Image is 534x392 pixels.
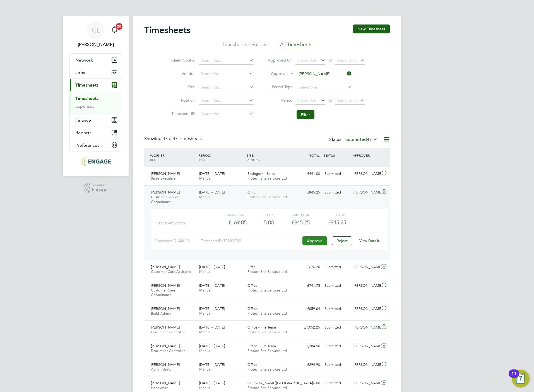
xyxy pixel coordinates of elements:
[199,306,225,311] span: [DATE] - [DATE]
[326,97,334,104] span: To
[247,269,287,274] span: Protech Site Services Ltd
[150,158,158,162] span: ROLE
[116,23,122,30] span: 20
[326,57,334,64] span: To
[322,304,351,313] div: Submitted
[199,344,225,348] span: [DATE] - [DATE]
[297,98,317,103] span: Select date
[351,360,380,369] div: [PERSON_NAME]
[144,24,191,36] h2: Timesheets
[70,66,122,79] button: Jobs
[151,381,180,385] span: [PERSON_NAME]
[84,183,108,193] a: Powered byEngage
[247,211,274,218] div: QTY
[351,304,380,313] div: [PERSON_NAME]
[199,264,225,269] span: [DATE] - [DATE]
[144,136,203,142] div: Showing
[247,288,287,293] span: Protech Site Services Ltd
[151,344,180,348] span: [PERSON_NAME]
[274,211,310,218] div: Sub Total
[151,311,171,316] span: Build Admin
[351,323,380,332] div: [PERSON_NAME]
[151,385,168,390] span: Handyman
[199,385,211,390] span: Manual
[353,24,390,33] button: New Timesheet
[367,137,372,142] span: 47
[247,283,257,288] span: Office
[199,269,211,274] span: Manual
[293,188,322,197] div: £845.25
[247,176,287,181] span: Protech Site Services Ltd
[199,381,225,385] span: [DATE] - [DATE]
[92,187,107,192] span: Engage
[247,344,276,348] span: Office - Fire Team
[337,58,357,63] span: Select date
[151,195,179,204] span: Customer Service Coordinator
[211,211,247,218] div: Charge rate
[151,288,175,297] span: Customer Care Coordinator
[69,21,122,48] a: CL[PERSON_NAME]
[151,325,180,330] span: [PERSON_NAME]
[247,264,255,269] span: Offic
[245,150,294,165] div: SITE
[322,263,351,272] div: Submitted
[70,54,122,66] button: Network
[199,97,254,105] input: Search for...
[199,190,225,195] span: [DATE] - [DATE]
[293,263,322,272] div: £676.20
[199,171,225,176] span: [DATE] - [DATE]
[163,136,173,141] span: 47 of
[151,330,185,334] span: Document Controller
[149,150,197,165] div: WORKER
[75,70,85,75] span: Jobs
[345,137,377,142] label: Submitted
[151,264,180,269] span: [PERSON_NAME]
[293,169,322,178] div: £441.00
[170,111,195,116] label: Timesheet ID
[92,26,100,34] span: CL
[247,381,313,385] span: [PERSON_NAME][GEOGRAPHIC_DATA]
[155,236,201,245] div: Placement ID: 300113
[75,117,91,123] span: Finance
[69,41,122,48] span: Chloe Lyons
[199,57,254,65] input: Search for...
[329,136,379,144] div: Status
[293,360,322,369] div: £294.90
[293,342,322,351] div: £1,184.50
[199,288,211,293] span: Manual
[512,370,530,388] button: Open Resource Center, 11 new notifications
[293,304,322,313] div: £659.64
[92,183,107,187] span: Powered by
[222,41,266,51] li: Timesheets I Follow
[322,169,351,178] div: Submitted
[268,58,293,63] label: Approved On
[247,362,257,367] span: Office
[247,190,255,195] span: Offic
[293,379,322,388] div: £376.00
[151,367,173,372] span: Administrator
[75,57,93,63] span: Network
[199,367,211,372] span: Manual
[351,169,380,178] div: [PERSON_NAME]
[351,281,380,290] div: [PERSON_NAME]
[351,263,380,272] div: [PERSON_NAME]
[70,126,122,139] button: Reports
[263,71,288,77] label: Approver
[198,158,206,162] span: TYPE
[351,379,380,388] div: [PERSON_NAME]
[151,283,180,288] span: [PERSON_NAME]
[199,330,211,334] span: Manual
[81,157,110,166] img: protechltd-logo-retina.png
[247,195,287,199] span: Protech Site Services Ltd
[163,136,202,141] span: 47 Timesheets
[322,188,351,197] div: Submitted
[75,96,98,101] a: Timesheets
[268,84,293,89] label: Period Type
[274,218,310,227] div: £845.25
[199,362,225,367] span: [DATE] - [DATE]
[164,153,165,158] span: /
[332,236,352,245] button: Reject
[322,360,351,369] div: Submitted
[322,150,351,160] div: STATUS
[63,16,129,176] nav: Main navigation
